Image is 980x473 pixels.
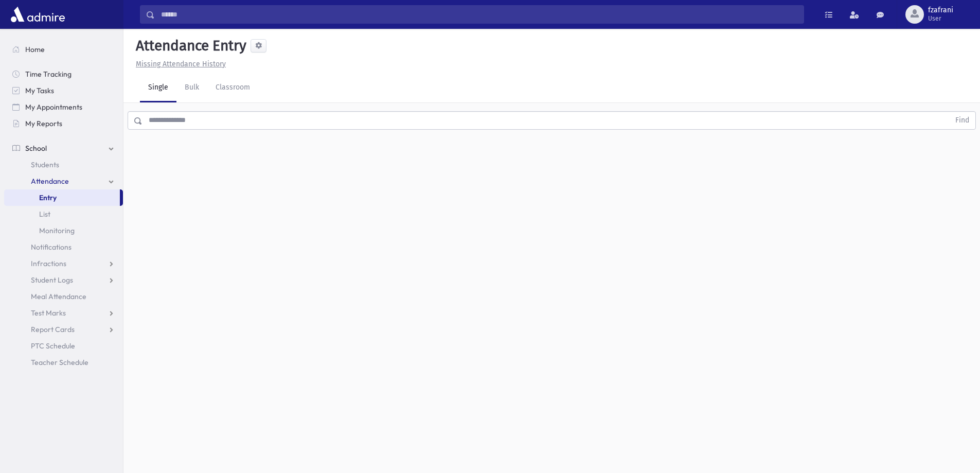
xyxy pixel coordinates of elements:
span: Report Cards [31,325,75,334]
a: My Reports [4,115,123,132]
span: Home [25,45,45,54]
span: User [928,14,953,23]
a: Monitoring [4,222,123,239]
input: Search [155,5,804,24]
span: Time Tracking [25,69,72,79]
a: Test Marks [4,305,123,321]
h5: Attendance Entry [132,37,246,55]
a: Student Logs [4,272,123,288]
span: Entry [39,193,57,202]
a: My Appointments [4,99,123,115]
a: Single [140,74,176,102]
span: Teacher Schedule [31,358,88,367]
a: Meal Attendance [4,288,123,305]
a: Students [4,156,123,173]
span: List [39,209,50,219]
span: My Reports [25,119,62,128]
a: Missing Attendance History [132,60,226,68]
span: Attendance [31,177,69,186]
a: PTC Schedule [4,338,123,354]
a: Attendance [4,173,123,189]
u: Missing Attendance History [136,60,226,68]
span: PTC Schedule [31,341,75,351]
a: Infractions [4,255,123,272]
span: Infractions [31,259,66,268]
span: fzafrani [928,6,953,14]
img: AdmirePro [8,4,67,25]
a: Teacher Schedule [4,354,123,371]
span: Meal Attendance [31,292,86,301]
a: Bulk [176,74,207,102]
a: List [4,206,123,222]
a: Time Tracking [4,66,123,82]
a: Classroom [207,74,258,102]
a: Report Cards [4,321,123,338]
a: Entry [4,189,120,206]
span: My Tasks [25,86,54,95]
span: School [25,144,47,153]
span: Notifications [31,242,72,252]
span: Test Marks [31,308,66,318]
a: Home [4,41,123,58]
span: Monitoring [39,226,75,235]
a: Notifications [4,239,123,255]
a: School [4,140,123,156]
span: Student Logs [31,275,73,285]
span: My Appointments [25,102,82,112]
a: My Tasks [4,82,123,99]
button: Find [949,112,975,129]
span: Students [31,160,59,169]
